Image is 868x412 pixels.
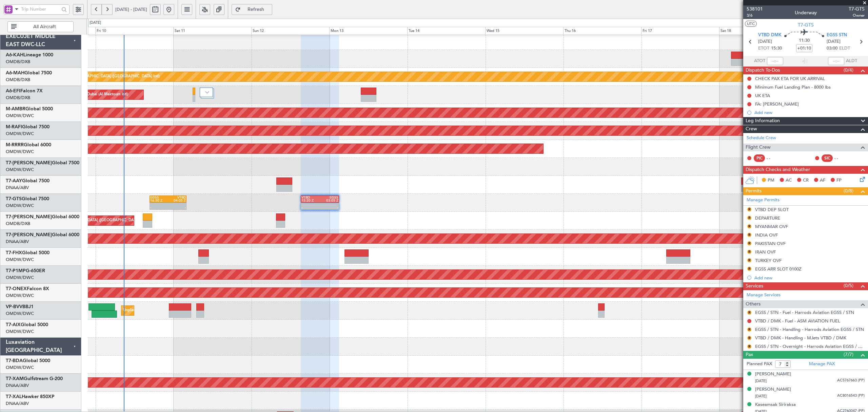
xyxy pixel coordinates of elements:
[6,268,26,273] span: T7-P1MP
[755,207,789,212] div: VTBD DEP SLOT
[846,58,857,64] span: ALDT
[746,351,753,359] span: Pax
[758,38,772,45] span: [DATE]
[6,161,79,165] a: T7-[PERSON_NAME]Global 7500
[407,27,485,35] div: Tue 14
[6,322,21,327] span: T7-AIX
[803,177,809,184] span: CR
[839,45,850,52] span: ELDT
[837,378,865,383] span: AC5767663 (PP)
[755,258,782,263] div: TURKEY OVF
[6,125,22,129] span: M-RAFI
[301,199,320,202] div: 15:20 Z
[6,250,22,255] span: T7-FHX
[747,135,776,142] a: Schedule Crew
[6,268,45,273] a: T7-P1MPG-650ER
[849,13,865,18] span: Owner
[746,67,780,74] span: Dispatch To-Dos
[168,196,185,199] div: VTBD
[6,149,34,155] a: OMDW/DWC
[754,58,765,64] span: ATOT
[809,361,835,368] a: Manage PAX
[747,327,751,332] button: R
[6,376,24,381] span: T7-XAM
[6,107,53,111] a: M-AMBRGlobal 5000
[747,13,763,18] span: 3/6
[767,57,783,65] input: --:--
[747,216,751,220] button: R
[6,214,79,219] a: T7-[PERSON_NAME]Global 6000
[755,224,788,229] div: MYANMAR OVF
[6,358,23,363] span: T7-BDA
[755,401,796,408] div: Kaseamsak Siriraksa
[836,177,842,184] span: FP
[42,72,160,82] div: Unplanned Maint [GEOGRAPHIC_DATA] ([GEOGRAPHIC_DATA] Intl)
[755,335,846,341] a: VTBD / DMK - Handling - MJets VTBD / DMK
[6,167,34,173] a: OMDW/DWC
[755,318,840,324] a: VTBD / DMK - Fuel - ASM AVIATION FUEL
[329,27,407,35] div: Mon 13
[755,266,802,272] div: EGSS ARR SLOT 0100Z
[6,53,23,57] span: A6-KAH
[6,364,34,371] a: OMDW/DWC
[95,27,173,35] div: Fri 10
[754,154,765,162] div: PIC
[767,155,782,161] div: - -
[820,177,825,184] span: AF
[301,196,320,199] div: VTBD
[168,206,185,209] div: -
[485,27,563,35] div: Wed 15
[834,155,850,161] div: - -
[827,32,847,39] span: EGSS STN
[746,125,757,133] span: Crew
[747,267,751,271] button: R
[747,311,751,315] button: R
[6,125,50,129] a: M-RAFIGlobal 7500
[6,358,50,363] a: T7-BDAGlobal 5000
[747,361,772,368] label: Planned PAX
[90,20,101,26] div: [DATE]
[755,241,786,246] div: PAKISTAN OVF
[747,250,751,254] button: R
[755,215,780,221] div: DEPARTURE
[6,239,29,245] a: DNAA/ABV
[173,27,251,35] div: Sat 11
[6,89,20,93] span: A6-EFI
[6,179,50,183] a: T7-AAYGlobal 7500
[755,394,767,399] span: [DATE]
[755,93,770,98] div: UK ETA
[6,394,22,399] span: T7-XAL
[6,203,34,209] a: OMDW/DWC
[746,187,762,195] span: Permits
[758,45,769,52] span: ETOT
[6,275,34,281] a: OMDW/DWC
[844,282,853,289] span: (0/5)
[150,199,168,202] div: 16:50 Z
[747,207,751,211] button: R
[746,144,771,151] span: Flight Crew
[786,177,792,184] span: AC
[563,27,641,35] div: Thu 16
[6,89,43,93] a: A6-EFIFalcon 7X
[320,206,339,209] div: -
[33,216,146,226] div: Planned Maint [GEOGRAPHIC_DATA] ([GEOGRAPHIC_DATA] Intl)
[6,286,49,291] a: T7-ONEXFalcon 8X
[799,37,810,44] span: 11:30
[755,232,778,238] div: INDIA OVF
[6,143,51,147] a: M-RRRRGlobal 6000
[755,310,854,315] a: EGSS / STN - Fuel - Harrods Aviation EGSS / STN
[251,27,329,35] div: Sun 12
[301,206,320,209] div: -
[747,292,781,299] a: Manage Services
[844,67,853,74] span: (0/4)
[6,131,34,137] a: OMDW/DWC
[232,4,272,15] button: Refresh
[150,196,168,199] div: EGSS
[320,199,339,202] div: 03:05 Z
[6,107,25,111] span: M-AMBR
[754,275,865,281] div: Add new
[6,322,48,327] a: T7-AIXGlobal 5000
[755,343,865,349] a: EGSS / STN - Overnight - Harrods Aviation EGSS / STN
[747,344,751,349] button: R
[6,221,30,227] a: OMDB/DXB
